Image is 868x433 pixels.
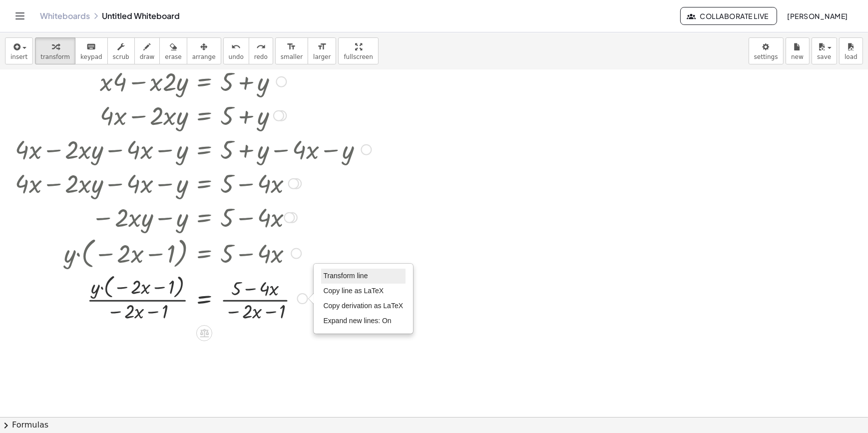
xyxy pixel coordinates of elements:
span: undo [229,53,244,60]
button: draw [134,37,160,64]
a: Whiteboards [40,11,90,21]
i: keyboard [86,41,96,53]
button: Collaborate Live [680,7,777,25]
span: draw [140,53,155,60]
span: Copy derivation as LaTeX [324,302,404,310]
span: Copy line as LaTeX [324,287,384,295]
span: load [845,53,858,60]
button: format_sizelarger [308,37,336,64]
span: keypad [80,53,102,60]
button: fullscreen [338,37,378,64]
span: new [791,53,804,60]
button: transform [35,37,75,64]
button: [PERSON_NAME] [779,7,856,25]
span: [PERSON_NAME] [787,11,848,20]
button: scrub [107,37,135,64]
button: arrange [187,37,221,64]
button: save [812,37,837,64]
span: larger [313,53,331,60]
span: settings [754,53,778,60]
i: format_size [317,41,327,53]
button: settings [749,37,784,64]
span: fullscreen [344,53,373,60]
span: erase [165,53,181,60]
button: Toggle navigation [12,8,28,24]
span: arrange [192,53,216,60]
i: undo [231,41,241,53]
button: keyboardkeypad [75,37,108,64]
button: new [786,37,810,64]
span: Collaborate Live [689,11,769,20]
i: redo [256,41,266,53]
button: format_sizesmaller [275,37,308,64]
span: save [817,53,831,60]
span: Expand new lines: On [324,317,392,325]
button: undoundo [223,37,249,64]
span: scrub [113,53,129,60]
span: redo [254,53,268,60]
button: insert [5,37,33,64]
button: redoredo [249,37,273,64]
button: erase [159,37,187,64]
div: Apply the same math to both sides of the equation [196,325,212,341]
button: load [839,37,863,64]
span: transform [40,53,70,60]
span: smaller [281,53,303,60]
i: format_size [287,41,296,53]
span: Transform line [324,272,368,280]
span: insert [10,53,27,60]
